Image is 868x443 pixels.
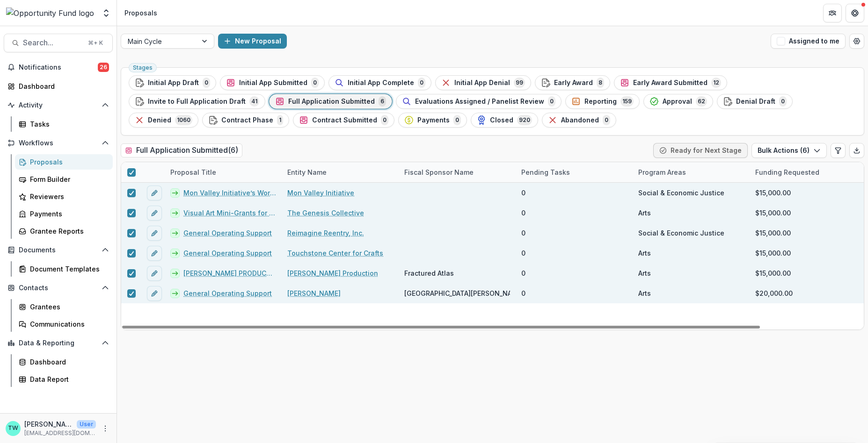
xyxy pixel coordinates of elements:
a: [PERSON_NAME] [287,288,341,298]
span: 8 [597,78,604,88]
span: Arts [638,268,651,278]
span: Abandoned [561,116,599,124]
span: Denied [148,116,171,124]
span: Reporting [584,98,617,106]
div: Funding Requested [750,167,825,177]
div: Payments [30,209,105,219]
span: 920 [517,115,532,125]
a: Data Report [15,372,113,387]
div: Entity Name [282,167,332,177]
p: [PERSON_NAME] [24,419,73,429]
button: Notifications26 [4,60,113,75]
span: 0 [521,268,525,278]
a: Proposals [15,154,113,170]
div: Pending Tasks [516,167,576,177]
button: Edit table settings [831,143,846,158]
a: General Operating Support [183,288,272,298]
button: Partners [823,4,842,22]
div: Proposals [30,157,105,167]
button: Reporting159 [565,94,640,109]
button: edit [147,206,162,221]
span: Payments [417,116,450,124]
button: Open Activity [4,98,113,113]
a: The Genesis Collective [287,208,364,218]
p: [EMAIL_ADDRESS][DOMAIN_NAME] [24,429,96,437]
button: Denied1060 [129,113,198,128]
button: Contract Submitted0 [293,113,394,128]
button: edit [147,246,162,261]
span: Search... [23,38,82,47]
button: Contract Phase1 [202,113,289,128]
h2: Full Application Submitted ( 6 ) [121,143,242,157]
span: 0 [521,188,525,198]
a: Payments [15,206,113,221]
div: Proposal Title [165,162,282,182]
span: 6 [379,96,386,107]
span: Notifications [19,64,98,71]
a: [PERSON_NAME] Production [287,268,378,278]
span: Arts [638,248,651,258]
span: 1 [277,115,283,125]
span: Stages [133,64,153,71]
span: Contract Submitted [312,116,377,124]
button: Full Application Submitted6 [269,94,392,109]
span: 41 [249,96,259,107]
div: Entity Name [282,162,399,182]
span: Early Award [554,79,593,87]
div: Ti Wilhelm [8,425,18,431]
span: 0 [521,208,525,218]
nav: breadcrumb [121,6,161,20]
span: 0 [779,96,787,107]
span: 1060 [175,115,192,125]
div: Program Areas [633,162,750,182]
a: General Operating Support [183,228,272,238]
button: Open Workflows [4,136,113,150]
button: Invite to Full Application Draft41 [129,94,265,109]
button: Assigned to me [771,34,846,49]
button: Open table manager [849,34,864,49]
div: Form Builder [30,174,105,184]
div: Funding Requested [750,162,867,182]
span: Contacts [19,284,98,292]
button: Search... [4,34,113,52]
a: General Operating Support [183,248,272,258]
button: New Proposal [218,34,287,49]
div: Proposals [124,8,157,18]
span: $20,000.00 [755,288,793,298]
button: Payments0 [398,113,467,128]
span: Social & Economic Justice [638,188,724,198]
span: 0 [203,78,210,88]
button: Initial App Submitted0 [220,75,325,90]
div: Data Report [30,374,105,384]
span: 62 [696,96,707,107]
span: Data & Reporting [19,339,98,347]
button: edit [147,286,162,301]
span: 0 [381,115,388,125]
span: $15,000.00 [755,188,791,198]
span: Arts [638,288,651,298]
span: 0 [548,96,555,107]
div: Tasks [30,119,105,129]
div: Fiscal Sponsor Name [399,162,516,182]
div: Communications [30,319,105,329]
a: Touchstone Center for Crafts [287,248,383,258]
span: 0 [521,248,525,258]
span: Full Application Submitted [288,98,375,106]
span: $15,000.00 [755,268,791,278]
span: Arts [638,208,651,218]
a: Mon Valley Initiative’s Workforce Development & Financial Coaching Program [183,188,276,198]
button: Open Data & Reporting [4,336,113,350]
button: Open Contacts [4,280,113,295]
div: Fiscal Sponsor Name [399,167,479,177]
span: Early Award Submitted [633,79,708,87]
span: Evaluations Assigned / Panelist Review [415,98,544,106]
a: Dashboard [4,79,113,94]
span: Contract Phase [221,116,273,124]
div: Grantees [30,302,105,312]
span: 26 [98,63,109,72]
a: Dashboard [15,354,113,370]
div: Pending Tasks [516,162,633,182]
